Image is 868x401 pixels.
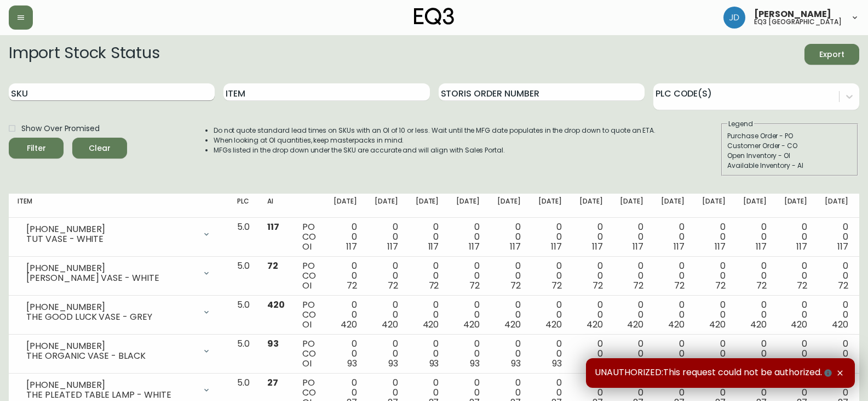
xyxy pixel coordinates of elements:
[661,339,685,369] div: 0 0
[693,194,734,218] th: [DATE]
[26,351,196,361] div: THE ORGANIC VASE - BLACK
[429,357,439,370] span: 93
[620,339,643,369] div: 0 0
[754,10,831,19] span: [PERSON_NAME]
[214,145,656,155] li: MFGs listed in the drop down under the SKU are accurate and will align with Sales Portal.
[552,357,562,370] span: 93
[18,261,220,285] div: [PHONE_NUMBER][PERSON_NAME] VASE - WHITE
[723,7,745,29] img: 7c567ac048721f22e158fd313f7f0981
[816,194,857,218] th: [DATE]
[634,357,643,370] span: 93
[743,339,767,369] div: 0 0
[26,390,196,400] div: THE PLEATED TABLE LAMP - WHITE
[302,357,312,370] span: OI
[497,222,521,252] div: 0 0
[727,161,852,171] div: Available Inventory - AI
[593,357,603,370] span: 93
[387,240,398,253] span: 117
[9,138,64,159] button: Filter
[727,131,852,141] div: Purchase Order - PO
[702,222,726,252] div: 0 0
[709,318,726,331] span: 420
[838,279,848,292] span: 72
[716,357,726,370] span: 93
[488,194,530,218] th: [DATE]
[228,257,258,296] td: 5.0
[366,194,407,218] th: [DATE]
[510,240,521,253] span: 117
[715,279,726,292] span: 72
[620,261,643,291] div: 0 0
[743,300,767,330] div: 0 0
[375,339,398,369] div: 0 0
[674,279,685,292] span: 72
[611,194,652,218] th: [DATE]
[511,357,521,370] span: 93
[214,135,656,145] li: When looking at OI quantities, keep masterpacks in mind.
[784,222,808,252] div: 0 0
[734,194,775,218] th: [DATE]
[388,279,398,292] span: 72
[382,318,398,331] span: 420
[661,222,685,252] div: 0 0
[727,151,852,161] div: Open Inventory - OI
[267,259,278,272] span: 72
[825,339,848,369] div: 0 0
[18,300,220,324] div: [PHONE_NUMBER]THE GOOD LUCK VASE - GREY
[579,300,603,330] div: 0 0
[593,279,603,292] span: 72
[341,318,357,331] span: 420
[750,318,767,331] span: 420
[347,279,357,292] span: 72
[675,357,685,370] span: 93
[652,194,693,218] th: [DATE]
[668,318,685,331] span: 420
[228,194,258,218] th: PLC
[551,279,562,292] span: 72
[497,339,521,369] div: 0 0
[538,261,562,291] div: 0 0
[796,240,807,253] span: 117
[456,222,480,252] div: 0 0
[743,222,767,252] div: 0 0
[727,141,852,151] div: Customer Order - CO
[551,240,562,253] span: 117
[797,357,807,370] span: 93
[214,126,656,135] li: Do not quote standard lead times on SKUs with an OI of 10 or less. Wait until the MFG date popula...
[633,279,643,292] span: 72
[346,240,357,253] span: 117
[447,194,488,218] th: [DATE]
[587,318,603,331] span: 420
[258,194,294,218] th: AI
[804,44,859,65] button: Export
[571,194,612,218] th: [DATE]
[754,19,842,25] h5: eq3 [GEOGRAPHIC_DATA]
[702,339,726,369] div: 0 0
[9,194,228,218] th: Item
[228,335,258,374] td: 5.0
[267,298,285,311] span: 420
[743,261,767,291] div: 0 0
[784,261,808,291] div: 0 0
[302,339,316,369] div: PO CO
[620,300,643,330] div: 0 0
[375,222,398,252] div: 0 0
[627,318,643,331] span: 420
[456,339,480,369] div: 0 0
[228,296,258,335] td: 5.0
[715,240,726,253] span: 117
[579,339,603,369] div: 0 0
[302,300,316,330] div: PO CO
[702,261,726,291] div: 0 0
[423,318,439,331] span: 420
[579,261,603,291] div: 0 0
[825,222,848,252] div: 0 0
[595,367,834,379] span: UNAUTHORIZED:This request could not be authorized.
[416,339,439,369] div: 0 0
[592,240,603,253] span: 117
[504,318,521,331] span: 420
[825,261,848,291] div: 0 0
[633,240,643,253] span: 117
[81,142,118,155] span: Clear
[325,194,366,218] th: [DATE]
